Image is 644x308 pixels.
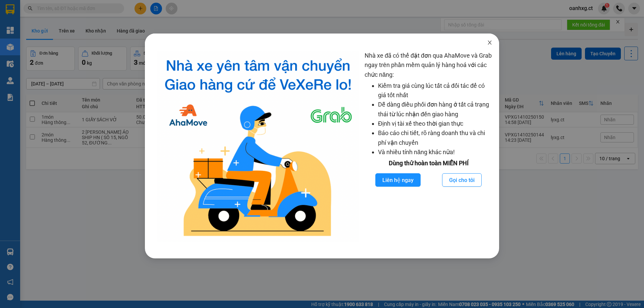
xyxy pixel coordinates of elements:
[378,119,492,128] li: Định vị tài xế theo thời gian thực
[442,173,482,187] button: Gọi cho tôi
[378,128,492,147] li: Báo cáo chi tiết, rõ ràng doanh thu và chi phí vận chuyển
[365,159,492,168] div: Dùng thử hoàn toàn MIỄN PHÍ
[382,176,414,184] span: Liên hệ ngay
[365,51,492,242] div: Nhà xe đã có thể đặt đơn qua AhaMove và Grab ngay trên phần mềm quản lý hàng hoá với các chức năng:
[449,176,475,184] span: Gọi cho tôi
[157,51,359,242] img: logo
[378,147,492,157] li: Và nhiều tính năng khác nữa!
[480,34,499,52] button: Close
[378,81,492,100] li: Kiểm tra giá cùng lúc tất cả đối tác để có giá tốt nhất
[378,100,492,119] li: Dễ dàng điều phối đơn hàng ở tất cả trạng thái từ lúc nhận đến giao hàng
[487,40,492,45] span: close
[375,173,421,187] button: Liên hệ ngay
